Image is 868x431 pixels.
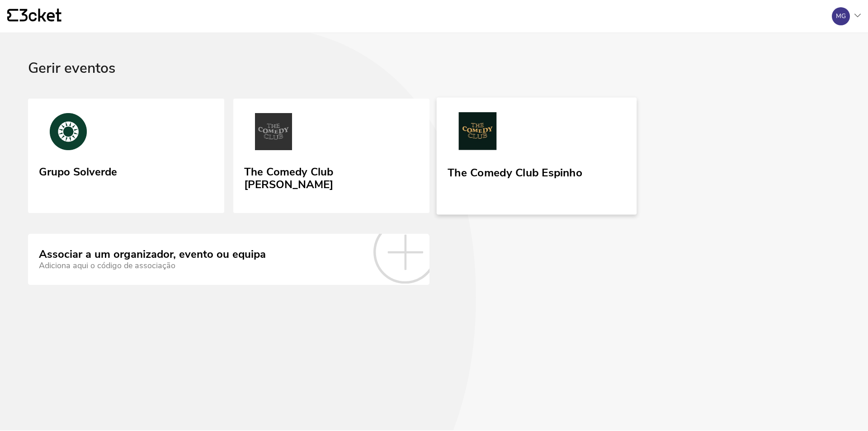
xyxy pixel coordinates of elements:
[39,113,98,154] img: Grupo Solverde
[28,99,224,213] a: Grupo Solverde Grupo Solverde
[836,13,846,20] div: MG
[39,162,117,179] div: Grupo Solverde
[244,113,303,154] img: The Comedy Club Chaves
[39,248,266,261] div: Associar a um organizador, evento ou equipa
[448,112,508,154] img: The Comedy Club Espinho
[448,163,582,179] div: The Comedy Club Espinho
[28,234,429,284] a: Associar a um organizador, evento ou equipa Adiciona aqui o código de associação
[7,9,61,24] a: {' '}
[28,60,840,99] div: Gerir eventos
[39,261,266,270] div: Adiciona aqui o código de associação
[233,99,429,213] a: The Comedy Club Chaves The Comedy Club [PERSON_NAME]
[437,97,637,214] a: The Comedy Club Espinho The Comedy Club Espinho
[244,162,419,191] div: The Comedy Club [PERSON_NAME]
[7,9,18,22] g: {' '}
